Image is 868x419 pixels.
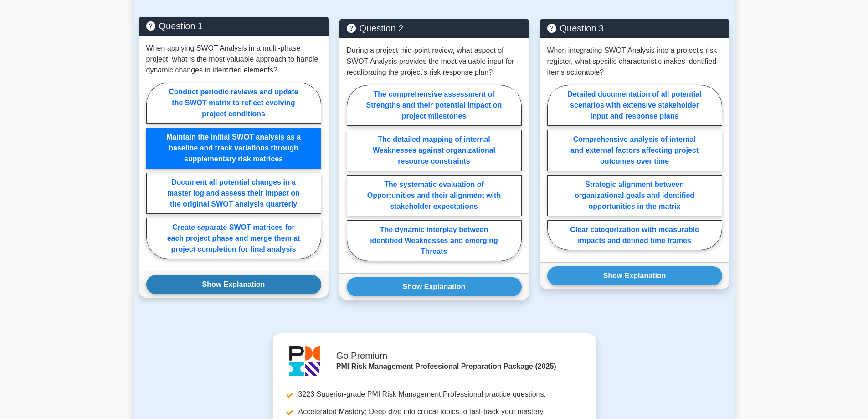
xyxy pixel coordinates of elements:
[547,23,722,34] h5: Question 3
[547,130,722,171] label: Comprehensive analysis of internal and external factors affecting project outcomes over time
[146,128,321,169] label: Maintain the initial SWOT analysis as a baseline and track variations through supplementary risk ...
[347,220,522,261] label: The dynamic interplay between identified Weaknesses and emerging Threats
[347,85,522,126] label: The comprehensive assessment of Strengths and their potential impact on project milestones
[146,173,321,214] label: Document all potential changes in a master log and assess their impact on the original SWOT analy...
[547,220,722,250] label: Clear categorization with measurable impacts and defined time frames
[347,23,522,34] h5: Question 2
[146,218,321,259] label: Create separate SWOT matrices for each project phase and merge them at project completion for fin...
[146,43,321,76] p: When applying SWOT Analysis in a multi-phase project, what is the most valuable approach to handl...
[146,83,321,124] label: Conduct periodic reviews and update the SWOT matrix to reflect evolving project conditions
[547,45,722,78] p: When integrating SWOT Analysis into a project's risk register, what specific characteristic makes...
[146,21,321,31] h5: Question 1
[547,175,722,216] label: Strategic alignment between organizational goals and identified opportunities in the matrix
[347,175,522,216] label: The systematic evaluation of Opportunities and their alignment with stakeholder expectations
[347,277,522,296] button: Show Explanation
[146,275,321,294] button: Show Explanation
[347,130,522,171] label: The detailed mapping of internal Weaknesses against organizational resource constraints
[547,85,722,126] label: Detailed documentation of all potential scenarios with extensive stakeholder input and response p...
[347,45,522,78] p: During a project mid-point review, what aspect of SWOT Analysis provides the most valuable input ...
[547,266,722,285] button: Show Explanation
